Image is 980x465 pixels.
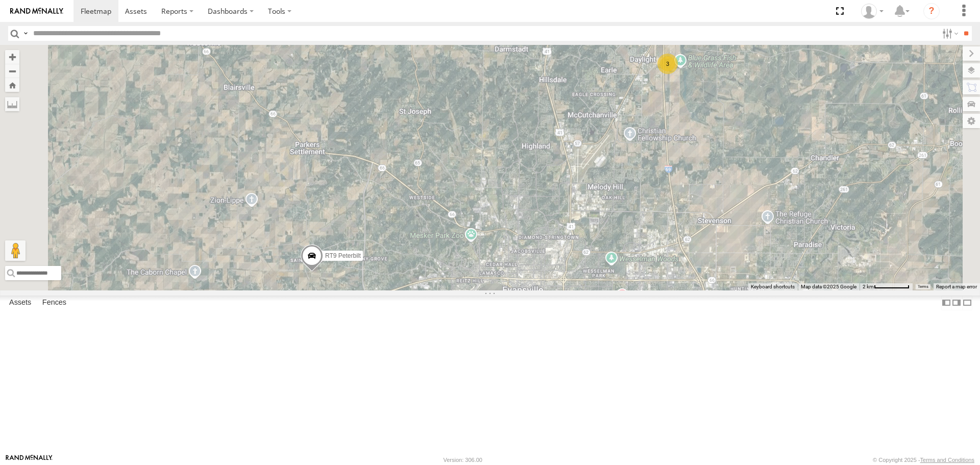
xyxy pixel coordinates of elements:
button: Zoom Home [5,78,19,92]
button: Drag Pegman onto the map to open Street View [5,240,26,261]
span: RT9 Peterbilt [325,253,361,260]
span: Map data ©2025 Google [801,284,856,289]
span: 2 km [863,284,874,289]
div: Nathan Stone [857,4,887,19]
button: Zoom in [5,50,19,64]
label: Fences [37,296,71,310]
label: Assets [4,296,36,310]
label: Measure [5,97,19,111]
i: ? [923,3,940,19]
label: Dock Summary Table to the Right [951,296,962,310]
button: Zoom out [5,64,19,78]
button: Keyboard shortcuts [751,283,795,290]
div: 3 [657,54,678,74]
label: Search Filter Options [938,26,960,41]
img: rand-logo.svg [10,8,63,15]
div: Version: 306.00 [444,457,482,463]
div: © Copyright 2025 - [873,457,974,463]
label: Hide Summary Table [962,296,972,310]
label: Dock Summary Table to the Left [941,296,951,310]
label: Map Settings [963,114,980,128]
a: Terms and Conditions [920,457,974,463]
label: Search Query [21,26,30,41]
a: Report a map error [936,284,977,289]
a: Visit our Website [6,455,53,465]
button: Map Scale: 2 km per 66 pixels [860,283,913,290]
a: Terms (opens in new tab) [918,284,928,288]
